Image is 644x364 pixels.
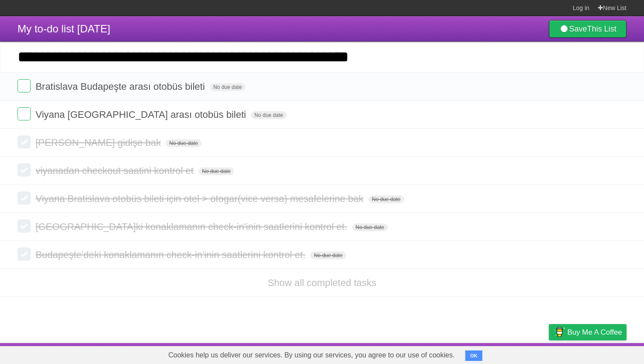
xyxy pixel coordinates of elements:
[18,219,31,233] label: Done
[18,163,31,177] label: Done
[571,345,626,362] a: Suggest a feature
[18,247,31,261] label: Done
[461,345,497,362] a: Developers
[465,350,482,361] button: OK
[432,345,451,362] a: About
[251,111,287,119] span: No due date
[210,83,245,91] span: No due date
[35,109,248,120] span: Viyana [GEOGRAPHIC_DATA] arası otobüs bileti
[268,277,376,288] a: Show all completed tasks
[508,345,527,362] a: Terms
[35,81,207,92] span: Bratislava Budapeşte arası otobüs bileti
[352,223,388,231] span: No due date
[553,325,565,339] img: Buy me a coffee
[567,325,622,340] span: Buy me a coffee
[35,137,163,148] span: [PERSON_NAME] gidişe bak
[18,191,31,205] label: Done
[198,167,234,175] span: No due date
[35,249,308,260] span: Budapeşte'deki konaklamanın check-in'inin saatlerini kontrol et.
[549,324,626,340] a: Buy me a coffee
[18,107,31,120] label: Done
[159,346,464,364] span: Cookies help us deliver our services. By using our services, you agree to our use of cookies.
[35,193,366,204] span: Viyana Bratislava otobüs bileti için otel > otogar(vice versa) mesafelerine bak
[18,23,110,35] span: My to-do list [DATE]
[18,79,31,92] label: Done
[166,139,201,147] span: No due date
[538,345,560,362] a: Privacy
[18,135,31,148] label: Done
[35,221,349,232] span: [GEOGRAPHIC_DATA]ki konaklamanın check-in'inin saatlerini kontrol et.
[310,251,346,259] span: No due date
[587,25,616,33] b: This List
[549,20,626,38] a: SaveThis List
[368,195,404,203] span: No due date
[35,165,196,176] span: viyanadan checkout saatini kontrol et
